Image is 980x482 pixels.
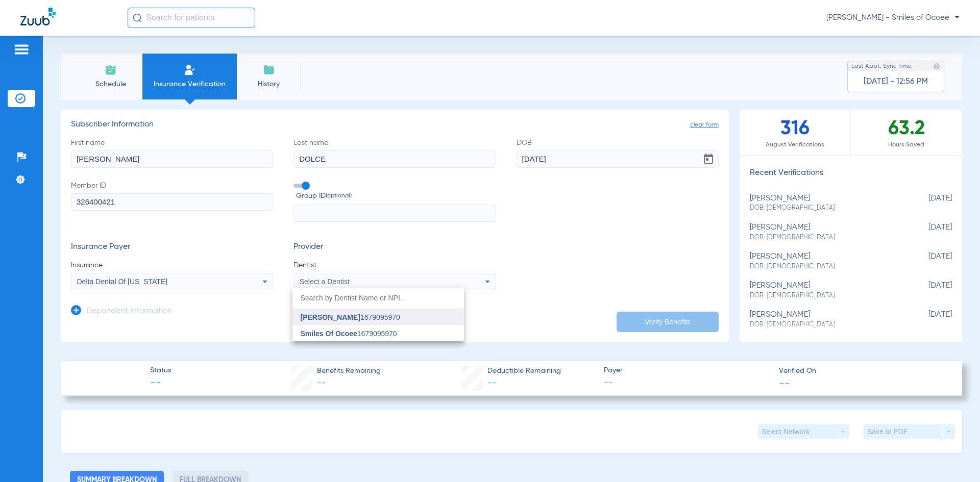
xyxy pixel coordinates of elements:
input: dropdown search [292,288,464,309]
iframe: Chat Widget [929,433,980,482]
span: Smiles Of Ocoee [301,329,357,338]
span: 1679095970 [301,330,397,337]
span: 1679095970 [301,314,400,321]
span: [PERSON_NAME] [301,313,360,321]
